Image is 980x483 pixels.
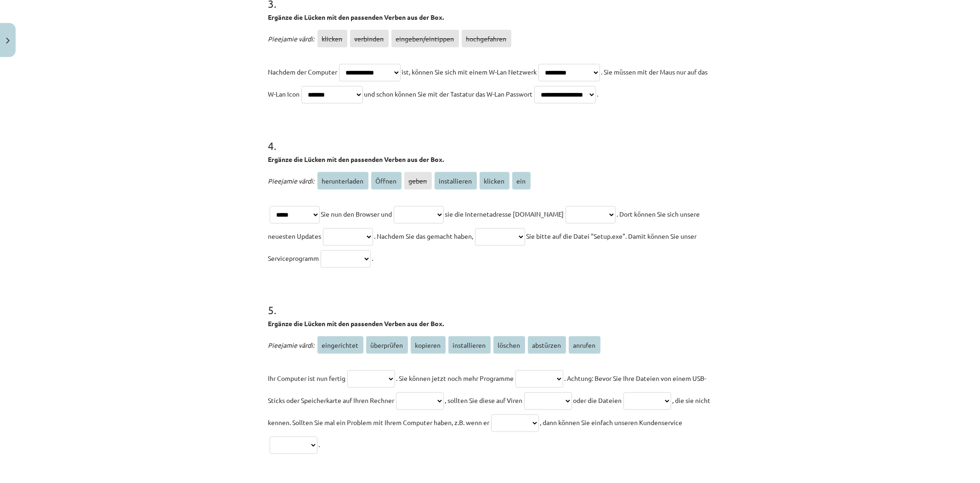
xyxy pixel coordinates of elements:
[569,336,600,354] span: anrufen
[268,34,315,43] span: Pieejamie vārdi:
[6,38,10,44] img: icon-close-lesson-0947bae3869378f0d4975bcd49f059093ad1ed9edebbc8119c70593378902aed.svg
[268,374,346,382] span: Ihr Computer ist nun fertig
[268,232,697,262] span: Sie bitte auf die Datei "Setup.exe". Damit können Sie unser Serviceprogramm
[411,336,446,354] span: kopieren
[573,396,622,404] span: oder die Dateien
[268,13,444,21] strong: Ergänze die Lücken mit den passenden Verben aus der Box.
[404,172,432,190] span: geben
[350,30,389,47] span: verbinden
[445,210,564,218] span: sie die Internetadresse [DOMAIN_NAME]
[268,287,712,316] h1: 5 .
[366,336,408,354] span: überprüfen
[268,123,712,152] h1: 4 .
[597,90,599,98] span: .
[371,172,402,190] span: Öffnen
[268,177,315,185] span: Pieejamie vārdi:
[391,30,459,47] span: eingeben/eintippen
[268,341,315,349] span: Pieejamie vārdi:
[317,336,363,354] span: eingerichtet
[321,210,392,218] span: Sie nun den Browser und
[445,396,523,404] span: , sollten Sie diese auf Viren
[493,336,525,354] span: löschen
[512,172,531,190] span: ein
[374,232,474,240] span: . Nachdem Sie das gemacht haben,
[448,336,491,354] span: installieren
[462,30,511,47] span: hochgefahren
[372,254,374,262] span: .
[268,68,338,76] span: Nachdem der Computer
[540,418,683,426] span: , dann können Sie einfach unseren Kundenservice
[268,319,444,328] strong: Ergänze die Lücken mit den passenden Verben aus der Box.
[319,440,320,448] span: .
[435,172,477,190] span: installieren
[317,172,368,190] span: herunterladen
[317,30,347,47] span: klicken
[397,374,514,382] span: . Sie können jetzt noch mehr Programme
[480,172,510,190] span: klicken
[402,68,537,76] span: ist, können Sie sich mit einem W-Lan Netzwerk
[528,336,566,354] span: abstürzen
[268,155,444,163] strong: Ergänze die Lücken mit den passenden Verben aus der Box.
[364,90,533,98] span: und schon können Sie mit der Tastatur das W-Lan Passwort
